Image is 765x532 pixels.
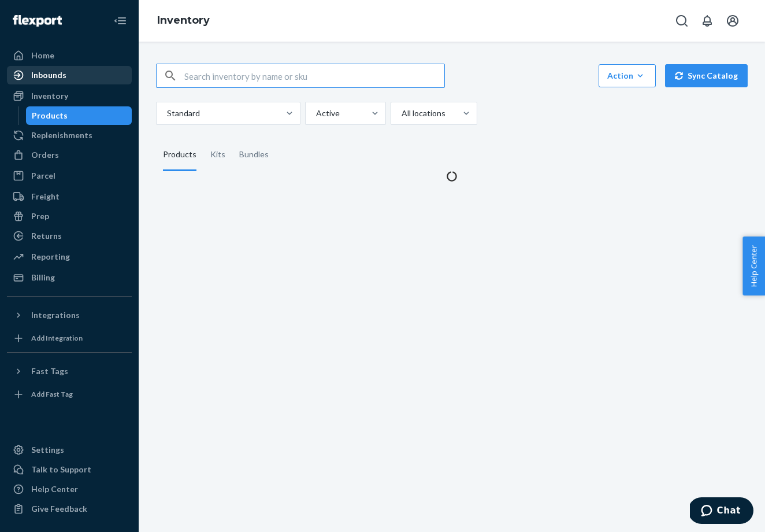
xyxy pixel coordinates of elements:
[696,9,719,32] button: Open notifications
[184,64,444,87] input: Search inventory by name or sku
[31,464,91,475] div: Talk to Support
[31,170,55,182] div: Parcel
[31,191,60,202] div: Freight
[31,90,68,102] div: Inventory
[7,460,132,479] button: Talk to Support
[210,139,225,171] div: Kits
[31,251,70,263] div: Reporting
[31,130,92,141] div: Replenishments
[239,139,269,171] div: Bundles
[7,227,132,245] a: Returns
[400,108,402,119] input: All locations
[742,237,765,295] button: Help Center
[7,480,132,498] a: Help Center
[31,69,66,81] div: Inbounds
[7,146,132,164] a: Orders
[31,503,87,515] div: Give Feedback
[109,9,132,32] button: Close Navigation
[31,444,64,456] div: Settings
[157,14,210,27] a: Inventory
[7,187,132,206] a: Freight
[7,500,132,518] button: Give Feedback
[665,64,748,87] button: Sync Catalog
[7,167,132,185] a: Parcel
[166,108,167,119] input: Standard
[31,365,68,377] div: Fast Tags
[7,46,132,65] a: Home
[7,126,132,145] a: Replenishments
[31,272,55,283] div: Billing
[7,247,132,266] a: Reporting
[31,230,62,242] div: Returns
[26,106,132,125] a: Products
[7,306,132,324] button: Integrations
[315,108,316,119] input: Active
[31,389,73,399] div: Add Fast Tag
[13,15,62,27] img: Flexport logo
[7,268,132,287] a: Billing
[7,87,132,105] a: Inventory
[7,362,132,380] button: Fast Tags
[148,4,219,38] ol: breadcrumbs
[31,50,54,61] div: Home
[670,9,693,32] button: Open Search Box
[690,497,753,526] iframe: Opens a widget where you can chat to one of our agents
[31,483,78,495] div: Help Center
[599,64,656,87] button: Action
[31,149,59,161] div: Orders
[31,333,83,343] div: Add Integration
[7,66,132,84] a: Inbounds
[721,9,744,32] button: Open account menu
[7,207,132,226] a: Prep
[31,210,49,222] div: Prep
[163,139,196,171] div: Products
[7,385,132,404] a: Add Fast Tag
[31,309,80,321] div: Integrations
[32,110,68,121] div: Products
[607,70,647,82] div: Action
[7,329,132,348] a: Add Integration
[7,441,132,459] a: Settings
